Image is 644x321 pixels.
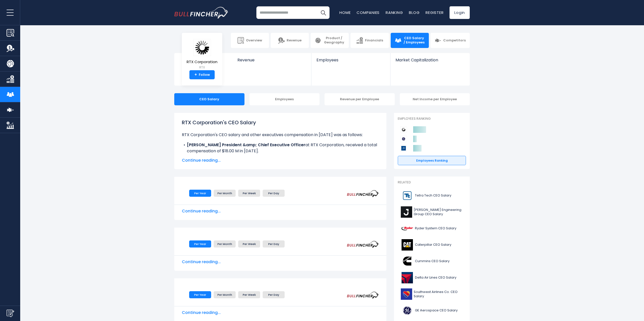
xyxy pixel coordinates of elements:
[238,190,260,197] li: Per Week
[415,259,450,263] span: Cummins CEO Salary
[263,291,285,298] li: Per Day
[398,156,466,165] a: Employees Ranking
[250,93,320,105] div: Employees
[189,291,211,298] li: Per Year
[400,136,407,142] img: GE Aerospace competitors logo
[287,38,302,43] span: Revenue
[401,256,413,267] img: CMI logo
[401,206,412,218] img: J logo
[398,189,466,203] a: Tetra Tech CEO Salary
[189,240,211,248] li: Per Year
[415,226,456,231] span: Ryder System CEO Salary
[325,93,395,105] div: Revenue per Employee
[187,65,217,70] small: RTX
[400,145,407,152] img: Lockheed Martin Corporation competitors logo
[182,119,379,126] h1: RTX Corporation's CEO Salary
[323,36,345,45] span: Product / Geography
[415,193,451,198] span: Tetra Tech CEO Salary
[400,126,407,133] img: RTX Corporation competitors logo
[339,10,351,15] a: Home
[398,271,466,285] a: Delta Air Lines CEO Salary
[187,142,305,148] b: [PERSON_NAME] President &amp; Chief Executive Officer
[398,254,466,268] a: Cummins CEO Salary
[174,93,244,105] div: CEO Salary
[246,38,262,43] span: Overview
[214,190,236,197] li: Per Month
[271,33,309,48] a: Revenue
[398,238,466,252] a: Caterpillar CEO Salary
[182,142,379,154] li: at RTX Corporation, received a total compensation of $18.00 M in [DATE].
[317,6,330,19] button: Search
[414,208,463,216] span: [PERSON_NAME] Engineering Group CEO Salary
[415,243,451,247] span: Caterpillar CEO Salary
[390,53,469,71] a: Market Capitalization
[311,53,390,71] a: Employees
[351,33,389,48] a: Financials
[182,259,379,265] span: Continue reading...
[189,190,211,197] li: Per Year
[231,33,269,48] a: Overview
[395,58,464,62] span: Market Capitalization
[232,53,311,71] a: Revenue
[182,310,379,316] span: Continue reading...
[237,58,306,62] span: Revenue
[401,288,412,300] img: LUV logo
[401,239,413,251] img: CAT logo
[186,39,218,70] a: RTX Corporation RTX
[431,33,470,48] a: Competitors
[391,33,429,48] a: CEO Salary / Employees
[398,205,466,219] a: [PERSON_NAME] Engineering Group CEO Salary
[398,304,466,317] a: GE Aerospace CEO Salary
[401,305,413,316] img: GE logo
[409,10,419,15] a: Blog
[214,240,236,248] li: Per Month
[182,132,379,138] p: RTX Corporation's CEO salary and other executives compensation in [DATE] was as follows:
[214,291,236,298] li: Per Month
[398,180,466,185] p: Related
[401,272,413,283] img: DAL logo
[443,38,466,43] span: Competitors
[403,36,425,45] span: CEO Salary / Employees
[238,291,260,298] li: Per Week
[357,10,380,15] a: Companies
[174,7,229,18] a: Go to homepage
[174,7,229,18] img: bullfincher logo
[415,276,456,280] span: Delta Air Lines CEO Salary
[386,10,403,15] a: Ranking
[194,72,197,77] strong: +
[189,70,215,79] a: +Follow
[187,60,217,64] span: RTX Corporation
[415,308,458,313] span: GE Aerospace CEO Salary
[182,208,379,214] span: Continue reading...
[398,287,466,301] a: Southwest Airlines Co. CEO Salary
[238,240,260,248] li: Per Week
[426,10,443,15] a: Register
[450,6,470,19] a: Login
[400,93,470,105] div: Net Income per Employee
[365,38,383,43] span: Financials
[182,157,379,163] span: Continue reading...
[401,223,413,234] img: R logo
[263,240,285,248] li: Per Day
[401,190,413,201] img: TTEK logo
[263,190,285,197] li: Per Day
[398,117,466,121] p: Employees Ranking
[316,58,385,62] span: Employees
[398,221,466,235] a: Ryder System CEO Salary
[414,290,463,299] span: Southwest Airlines Co. CEO Salary
[311,33,349,48] a: Product / Geography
